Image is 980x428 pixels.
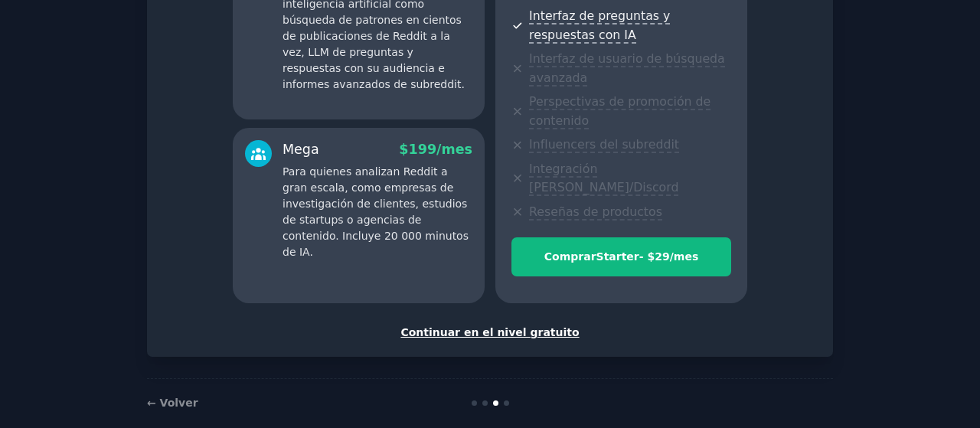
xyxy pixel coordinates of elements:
font: /mes [670,250,699,263]
font: $ [399,142,408,157]
font: Continuar en el nivel gratuito [400,326,579,338]
font: Mega [283,142,319,157]
font: Reseñas de productos [529,204,662,219]
font: Comprar [544,250,596,263]
font: Interfaz de preguntas y respuestas con IA [529,8,670,42]
font: - $ [639,250,655,263]
font: Interfaz de usuario de búsqueda avanzada [529,51,725,85]
font: 199 [409,142,437,157]
font: Para quienes analizan Reddit a gran escala, como empresas de investigación de clientes, estudios ... [283,165,469,258]
font: 29 [655,250,669,263]
font: Integración [PERSON_NAME]/Discord [529,162,678,195]
a: ← Volver [147,397,198,409]
font: /mes [436,142,472,157]
button: ComprarStarter- $29/mes [511,237,731,276]
font: Influencers del subreddit [529,137,679,152]
font: Perspectivas de promoción de contenido [529,94,710,128]
font: Starter [596,250,639,263]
